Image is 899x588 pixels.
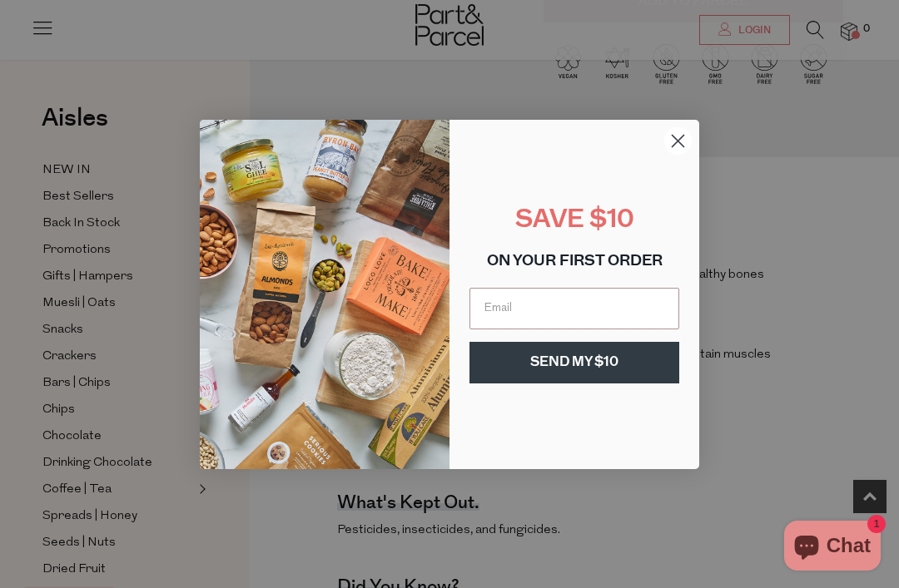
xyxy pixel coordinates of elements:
[515,208,634,234] span: SAVE $10
[779,521,886,575] inbox-online-store-chat: Shopify online store chat
[469,342,679,383] button: SEND MY $10
[487,254,663,269] span: ON YOUR FIRST ORDER
[469,288,679,329] input: Email
[200,120,449,469] img: 8150f546-27cf-4737-854f-2b4f1cdd6266.png
[663,126,693,156] button: Close dialog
